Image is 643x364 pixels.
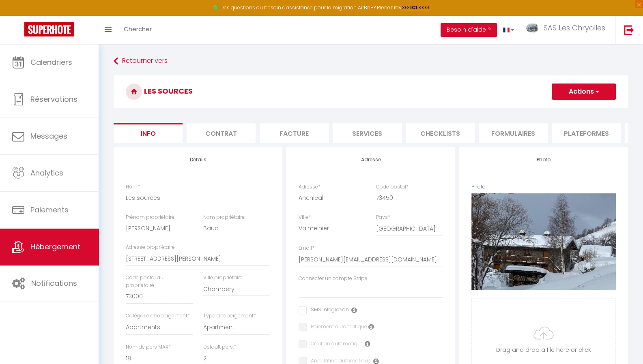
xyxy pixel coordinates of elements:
[30,57,72,67] span: Calendriers
[203,343,236,351] label: Default pers.
[30,205,69,215] span: Paiements
[333,123,402,143] li: Services
[552,123,621,143] li: Plateformes
[118,16,158,44] a: Chercher
[471,183,486,191] label: Photo
[30,131,67,141] span: Messages
[520,16,615,44] a: ... SAS Les Chryolles
[544,23,605,33] span: SAS Les Chryolles
[114,54,628,69] a: Retourner vers
[552,84,616,100] button: Actions
[126,157,270,163] h4: Détails
[307,323,367,332] label: Paiement automatique
[299,183,320,191] label: Adresse
[376,183,409,191] label: Code postal
[126,244,175,251] label: Adresse propriétaire
[114,75,628,108] h3: Les sources
[126,312,190,320] label: Catégorie d'hébergement
[299,157,443,163] h4: Adresse
[31,278,77,288] span: Notifications
[126,274,193,289] label: Code postal du propriétaire
[441,23,497,37] button: Besoin d'aide ?
[526,24,538,33] img: ...
[471,157,616,163] h4: Photo
[402,4,430,11] a: >>> ICI <<<<
[203,214,245,221] label: Nom propriétaire
[114,123,183,143] li: Info
[299,275,368,283] label: Connecter un compte Stripe
[126,214,174,221] label: Prénom propriétaire
[24,22,74,36] img: Super Booking
[126,183,140,191] label: Nom
[624,25,634,35] img: logout
[30,168,63,178] span: Analytics
[299,244,314,252] label: Email
[479,123,548,143] li: Formulaires
[187,123,256,143] li: Contrat
[30,242,80,252] span: Hébergement
[376,214,390,221] label: Pays
[299,214,311,221] label: Ville
[30,94,77,104] span: Réservations
[307,340,363,349] label: Caution automatique
[406,123,475,143] li: Checklists
[126,343,171,351] label: Nom de pers MAX
[260,123,329,143] li: Facture
[124,25,152,33] span: Chercher
[203,312,256,320] label: Type d'hébergement
[203,274,243,282] label: Ville propriétaire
